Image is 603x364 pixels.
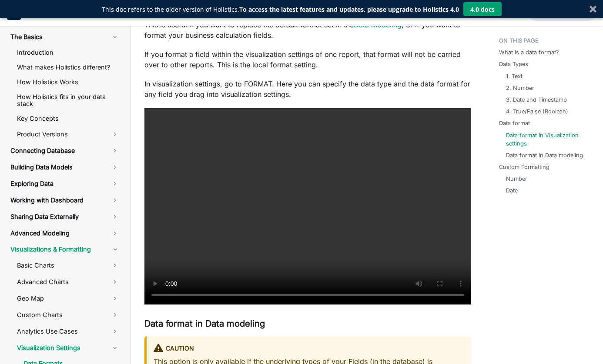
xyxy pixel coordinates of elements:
[10,76,126,89] a: How Holistics Works
[463,2,502,16] button: 4.0 docs
[10,324,126,339] a: Analytics Use Cases
[10,127,126,142] a: Product Versions
[3,176,126,191] a: Exploring Data
[10,46,126,59] a: Introduction
[506,96,567,104] a: 3. Date and Timestamp
[3,209,126,224] a: Sharing Data Externally
[506,72,523,80] a: 1. Text
[506,186,518,195] a: Date
[144,318,471,329] h3: Data format in Data modeling
[10,61,126,74] a: What makes Holistics different?
[7,6,90,20] a: HolisticsHolistics Docs (3.0)
[3,226,126,241] a: Advanced Modeling
[10,291,126,306] a: Geo Map
[10,258,126,273] a: Basic Charts
[144,79,471,99] p: In visualization settings, go to FORMAT. Here you can specify the data type and the data format f...
[10,90,126,110] a: How Holistics fits in your data stack
[239,5,459,13] strong: To access the latest features and updates, please upgrade to Holistics 4.0
[499,163,549,171] a: Custom Formatting
[10,275,126,289] a: Advanced Charts
[506,131,590,148] a: Data format in Visualization settings
[506,151,583,159] a: Data format in Data modeling
[506,84,534,92] a: 2. Number
[144,20,471,40] p: This is useful if you want to replace the default format set in the , or if you want to format yo...
[154,343,464,354] div: caution
[354,20,402,29] a: Data Modeling
[10,112,126,125] a: Key Concepts
[104,242,126,256] button: Toggle the collapsible sidebar category 'Visualizations & Formatting'
[499,119,530,127] a: Data format
[506,107,568,116] a: 4. True/False (Boolean)
[499,60,528,68] a: Data Types
[3,30,126,44] a: The Basics
[3,160,126,175] a: Building Data Models
[3,143,126,158] a: Connecting Database
[10,308,126,322] a: Custom Charts
[506,175,527,183] a: Number
[10,341,126,355] a: Visualization Settings
[102,5,459,14] p: This doc refers to the older version of Holistics.
[144,49,471,70] p: If you format a field within the visualization settings of one report, that format will not be ca...
[102,5,459,14] div: This doc refers to the older version of Holistics.To access the latest features and updates, plea...
[3,193,126,208] a: Working with Dashboard
[3,242,104,256] a: Visualizations & Formatting
[499,48,559,56] a: What is a data format?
